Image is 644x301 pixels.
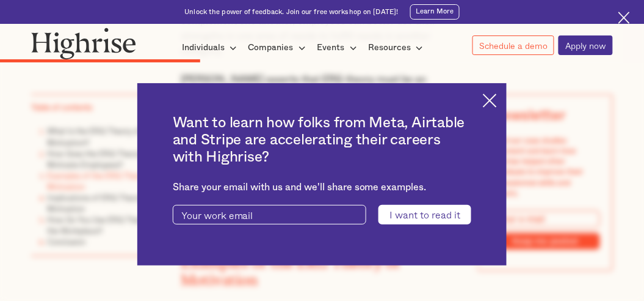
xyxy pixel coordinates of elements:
[182,40,241,55] div: Individuals
[368,40,411,55] div: Resources
[378,205,471,225] input: I want to read it
[248,40,309,55] div: Companies
[248,40,294,55] div: Companies
[317,40,345,55] div: Events
[31,28,136,59] img: Highrise logo
[472,35,554,55] a: Schedule a demo
[182,40,225,55] div: Individuals
[184,7,398,17] div: Unlock the power of feedback. Join our free workshop on [DATE]!
[173,205,471,225] form: current-ascender-blog-article-modal-form
[483,94,497,108] img: Cross icon
[173,114,471,166] h2: Want to learn how folks from Meta, Airtable and Stripe are accelerating their careers with Highrise?
[317,40,361,55] div: Events
[618,12,630,23] img: Cross icon
[410,4,460,20] a: Learn More
[173,182,471,193] div: Share your email with us and we'll share some examples.
[368,40,427,55] div: Resources
[559,35,613,55] a: Apply now
[173,205,366,225] input: Your work email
